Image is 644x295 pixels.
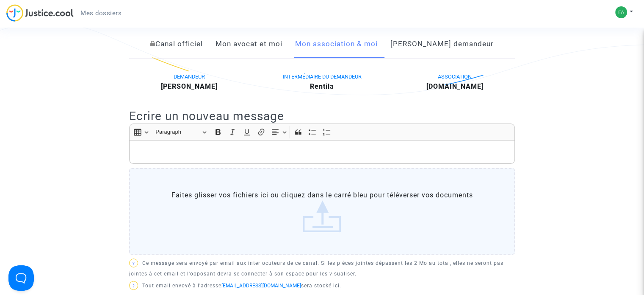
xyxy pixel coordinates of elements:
a: [EMAIL_ADDRESS][DOMAIN_NAME] [221,283,301,289]
a: Mon avocat et moi [216,30,282,58]
b: [PERSON_NAME] [161,82,218,90]
span: INTERMÉDIAIRE DU DEMANDEUR [282,73,361,80]
span: ? [132,284,135,288]
img: jc-logo.svg [6,4,74,22]
div: Editor toolbar [129,124,515,140]
span: Paragraph [155,127,199,137]
a: Mon association & moi [295,30,378,58]
b: Rentila [310,82,334,90]
span: Mes dossiers [80,9,122,17]
b: [DOMAIN_NAME] [426,82,484,90]
iframe: Help Scout Beacon - Open [8,265,34,291]
div: Rich Text Editor, main [129,140,515,164]
p: Tout email envoyé à l'adresse sera stocké ici. [129,281,515,291]
span: ASSOCIATION [438,73,472,80]
a: [PERSON_NAME] demandeur [390,30,494,58]
button: Paragraph [152,126,210,139]
span: DEMANDEUR [174,73,205,80]
p: Ce message sera envoyé par email aux interlocuteurs de ce canal. Si les pièces jointes dépassent ... [129,258,515,279]
img: c211c668aa3dc9cf54e08d1c3d4932c1 [615,6,627,18]
span: ? [132,261,135,266]
a: Canal officiel [150,30,203,58]
h2: Ecrire un nouveau message [129,109,515,124]
a: Mes dossiers [74,7,128,20]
